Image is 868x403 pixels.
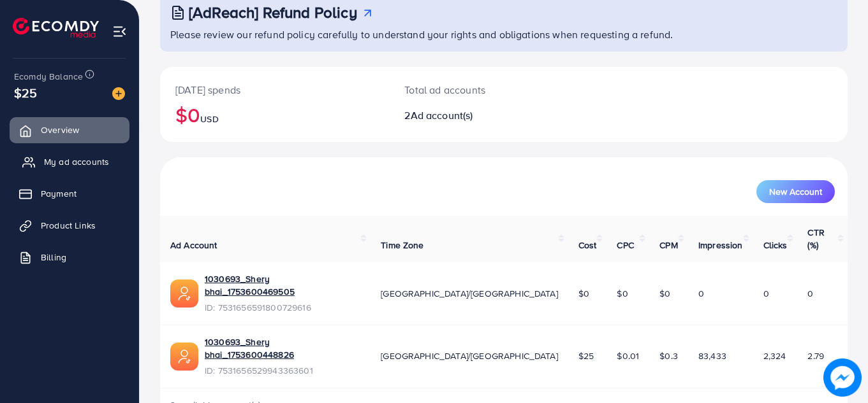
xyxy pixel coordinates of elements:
[170,27,840,42] p: Please review our refund policy carefully to understand your rights and obligations when requesti...
[659,350,678,362] span: $0.3
[112,24,127,39] img: menu
[763,239,788,251] span: Clicks
[10,117,129,143] a: Overview
[617,350,639,362] span: $0.01
[41,187,77,200] span: Payment
[823,358,862,397] img: image
[14,83,37,102] span: $25
[381,350,558,362] span: [GEOGRAPHIC_DATA]/[GEOGRAPHIC_DATA]
[13,18,99,38] img: logo
[10,181,129,206] a: Payment
[411,108,473,122] span: Ad account(s)
[659,239,677,251] span: CPM
[756,180,835,203] button: New Account
[578,350,594,362] span: $25
[617,287,628,300] span: $0
[112,87,125,100] img: image
[205,364,360,377] span: ID: 7531656529943363601
[205,336,360,362] a: 1030693_Shery bhai_1753600448826
[807,287,813,300] span: 0
[170,239,217,251] span: Ad Account
[170,343,198,371] img: ic-ads-acc.e4c84228.svg
[763,287,769,300] span: 0
[10,244,129,270] a: Billing
[763,350,786,362] span: 2,324
[170,279,198,308] img: ic-ads-acc.e4c84228.svg
[14,70,83,83] span: Ecomdy Balance
[404,82,546,97] p: Total ad accounts
[10,149,129,174] a: My ad accounts
[205,272,360,299] a: 1030693_Shery bhai_1753600469505
[175,103,374,127] h2: $0
[698,287,704,300] span: 0
[381,287,558,300] span: [GEOGRAPHIC_DATA]/[GEOGRAPHIC_DATA]
[404,110,546,122] h2: 2
[41,124,79,136] span: Overview
[200,113,218,125] span: USD
[189,3,357,22] h3: [AdReach] Refund Policy
[41,251,66,264] span: Billing
[381,239,423,251] span: Time Zone
[578,239,597,251] span: Cost
[10,213,129,238] a: Product Links
[659,287,670,300] span: $0
[41,219,96,232] span: Product Links
[807,226,824,251] span: CTR (%)
[205,301,360,314] span: ID: 7531656591800729616
[698,239,743,251] span: Impression
[698,350,726,362] span: 83,433
[175,82,374,97] p: [DATE] spends
[769,187,822,196] span: New Account
[44,155,109,168] span: My ad accounts
[617,239,633,251] span: CPC
[578,287,589,300] span: $0
[807,350,824,362] span: 2.79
